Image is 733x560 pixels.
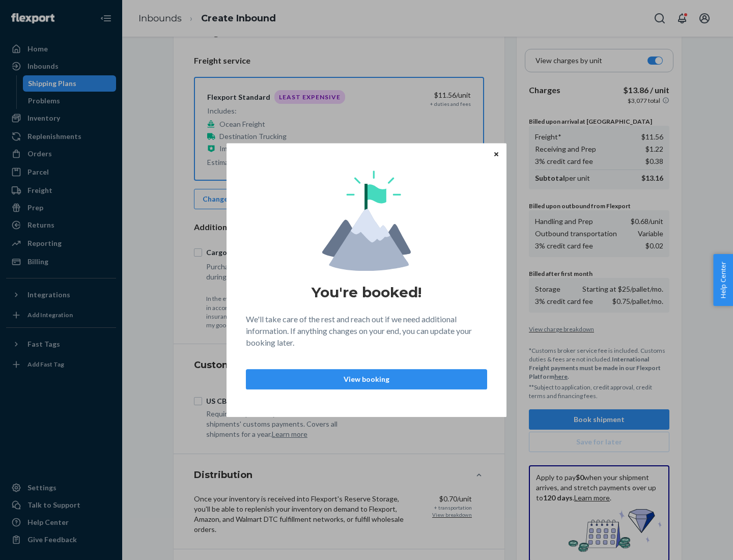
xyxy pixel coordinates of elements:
p: We'll take care of the rest and reach out if we need additional information. If anything changes ... [246,314,487,349]
button: Close [491,148,501,159]
p: View booking [255,374,478,384]
img: svg+xml,%3Csvg%20viewBox%3D%220%200%20174%20197%22%20fill%3D%22none%22%20xmlns%3D%22http%3A%2F%2F... [322,171,411,271]
button: View booking [246,369,487,389]
h1: You're booked! [312,283,421,301]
